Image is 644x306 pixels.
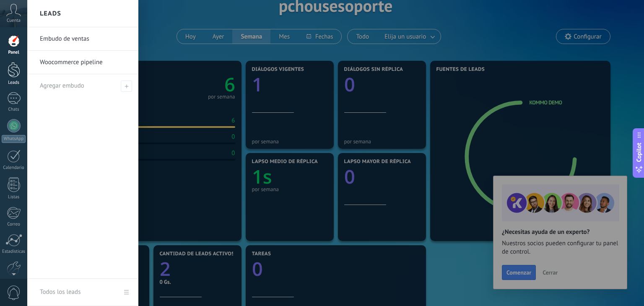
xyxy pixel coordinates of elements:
div: Chats [2,107,26,112]
span: Agregar embudo [121,80,132,92]
div: Correo [2,222,26,227]
div: Panel [2,50,26,55]
div: Todos los leads [40,280,80,304]
div: Leads [2,80,26,86]
div: WhatsApp [2,135,26,143]
div: Estadísticas [2,249,26,254]
span: Copilot [635,143,643,162]
h2: Leads [40,0,61,27]
span: Cuenta [7,18,21,23]
div: Listas [2,194,26,200]
div: Calendario [2,165,26,171]
a: Woocommerce pipeline [40,51,130,74]
a: Embudo de ventas [40,27,130,51]
a: Todos los leads [27,279,138,306]
span: Agregar embudo [40,82,84,90]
